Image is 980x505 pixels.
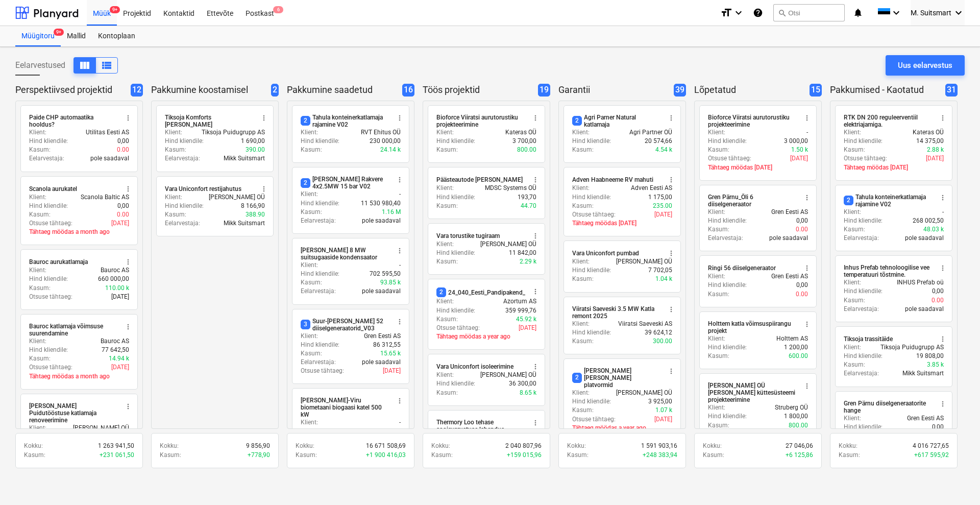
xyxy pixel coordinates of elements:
[362,217,401,225] p: pole saadaval
[436,257,458,266] p: Kasum :
[29,114,118,128] div: Paide CHP automaatika hooldus?
[436,128,454,137] p: Klient :
[271,84,279,97] span: 2
[15,84,127,97] p: Perspektiivsed projektid
[436,287,446,297] span: 2
[844,217,883,225] p: Hind kliendile :
[708,290,729,299] p: Kasum :
[708,194,797,208] div: Gren Pärnu_Õli 6 diiselgeneraator
[572,210,616,219] p: Otsuse tähtaeg :
[402,84,414,97] span: 16
[362,358,401,367] p: pole saadaval
[844,278,861,287] p: Klient :
[29,258,88,266] div: Bauroc aurukatlamaja
[572,266,611,275] p: Hind kliendile :
[29,293,72,301] p: Otsuse tähtaeg :
[202,128,265,137] p: Tiksoja Puidugrupp AS
[111,293,129,301] p: [DATE]
[436,184,454,193] p: Klient :
[380,349,401,358] p: 15.65 k
[572,193,611,202] p: Hind kliendile :
[913,217,944,225] p: 268 002,50
[301,217,336,225] p: Eelarvestaja :
[436,324,480,332] p: Otsuse tähtaeg :
[396,318,404,326] span: more_vert
[803,382,811,390] span: more_vert
[485,184,536,193] p: MDSC Systems OÜ
[61,26,92,46] a: Mallid
[803,264,811,272] span: more_vert
[370,270,401,278] p: 702 595,50
[653,337,672,346] p: 300.00
[773,4,845,21] button: Otsi
[708,320,797,334] div: Holttem katla võimsuspiirangu projekt
[29,337,46,346] p: Klient :
[124,402,132,411] span: more_vert
[771,272,808,281] p: Gren Eesti AS
[436,287,593,297] div: 24_040_Eesti_Pandipakend_elekter_automaatika_V02
[301,190,318,199] p: Klient :
[436,146,458,154] p: Kasum :
[558,84,670,97] p: Garantii
[927,146,944,154] p: 2.88 k
[844,305,879,314] p: Eelarvestaja :
[616,257,672,266] p: [PERSON_NAME] OÜ
[789,352,808,360] p: 600.00
[648,266,672,275] p: 7 702,05
[361,128,401,137] p: RVT Ehitus OÜ
[301,318,389,332] div: Suur-[PERSON_NAME] 52 diiselgeneraatorid_V03
[631,184,672,193] p: Adven Eesti AS
[945,84,958,97] span: 31
[708,146,729,154] p: Kasum :
[844,114,933,128] div: RTK DN 200 reguleerventiil elektriajamiga.
[301,358,336,367] p: Eelarvestaja :
[708,225,729,234] p: Kasum :
[224,219,265,228] p: Mikk Suitsmart
[436,114,525,128] div: Bioforce Viiratsi aurutorustiku projekteerimine
[708,234,743,243] p: Eelarvestaja :
[572,137,611,146] p: Hind kliendile :
[618,320,672,328] p: Viiratsi Saeveski AS
[572,114,661,128] div: Agri Parner Natural katlamaja
[301,247,389,261] div: [PERSON_NAME] 8 MW suitsugaaside kondensaator
[124,114,132,122] span: more_vert
[301,320,310,329] span: 3
[897,278,944,287] p: INHUS Prefab oü
[98,275,129,283] p: 660 000,00
[29,346,68,354] p: Hind kliendile :
[301,341,339,349] p: Hind kliendile :
[708,334,725,343] p: Klient :
[655,146,672,154] p: 4.54 k
[844,154,887,163] p: Otsuse tähtaeg :
[939,264,947,272] span: more_vert
[29,228,129,236] p: Tähtaeg möödas a month ago
[531,419,540,427] span: more_vert
[301,287,336,296] p: Eelarvestaja :
[796,290,808,299] p: 0.00
[655,275,672,283] p: 1.04 k
[708,128,725,137] p: Klient :
[708,281,747,290] p: Hind kliendile :
[806,128,808,137] p: -
[844,196,853,205] span: 2
[927,360,944,369] p: 3.85 k
[436,297,454,306] p: Klient :
[15,26,61,46] a: Müügitoru9+
[519,324,536,332] p: [DATE]
[423,84,534,97] p: Töös projektid
[708,272,725,281] p: Klient :
[803,320,811,328] span: more_vert
[301,261,318,270] p: Klient :
[708,217,747,225] p: Hind kliendile :
[151,84,267,97] p: Pakkumine koostamisel
[939,194,947,202] span: more_vert
[117,146,129,154] p: 0.00
[111,219,129,228] p: [DATE]
[86,128,129,137] p: Utilitas Eesti AS
[708,343,747,352] p: Hind kliendile :
[131,84,143,97] span: 12
[521,202,536,210] p: 44.70
[844,208,861,217] p: Klient :
[517,146,536,154] p: 800.00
